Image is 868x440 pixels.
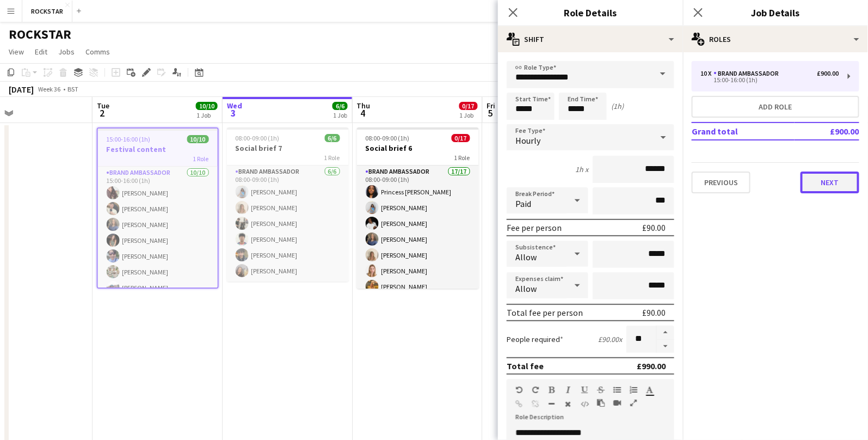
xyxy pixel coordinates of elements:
button: Unordered List [613,386,621,394]
span: Week 36 [36,85,63,93]
span: Fri [487,101,496,111]
button: Previous [692,172,750,193]
span: 5 [485,107,496,119]
div: 1 Job [460,111,477,119]
h3: Job Details [683,5,868,20]
button: Add role [692,96,859,118]
div: Total fee per person [507,307,583,318]
span: 6/6 [325,134,340,142]
div: Roles [683,26,868,52]
app-card-role: Brand Ambassador10/1015:00-16:00 (1h)[PERSON_NAME][PERSON_NAME][PERSON_NAME][PERSON_NAME][PERSON_... [98,167,218,346]
label: People required [507,334,563,344]
span: 6/6 [333,102,348,110]
h1: ROCKSTAR [9,26,71,42]
span: 10/10 [196,102,218,110]
span: 08:00-09:00 (1h) [366,134,410,142]
a: Edit [30,45,52,59]
a: Jobs [54,45,79,59]
button: Bold [548,386,556,394]
span: 2 [95,107,109,119]
div: Brand Ambassador [713,70,783,77]
button: Fullscreen [630,399,637,407]
app-card-role: Brand Ambassador6/608:00-09:00 (1h)[PERSON_NAME][PERSON_NAME][PERSON_NAME][PERSON_NAME][PERSON_NA... [227,166,349,282]
span: Thu [357,101,371,111]
div: Shift [498,26,683,52]
div: 15:00-16:00 (1h) [700,77,839,83]
span: Jobs [58,47,75,57]
div: 1h x [575,164,588,174]
span: 15:00-16:00 (1h) [107,135,151,143]
button: Ordered List [630,386,637,394]
button: Italic [564,386,572,394]
span: 0/17 [459,102,478,110]
td: £900.00 [795,123,859,140]
button: Clear Formatting [564,400,572,408]
div: 1 Job [333,111,347,119]
div: £90.00 [642,307,666,318]
button: Underline [581,386,588,394]
span: Wed [227,101,242,111]
h3: Social brief 7 [227,143,349,153]
button: Increase [657,326,674,340]
button: HTML Code [581,400,588,408]
div: £990.00 [637,360,666,371]
span: Allow [515,283,537,294]
div: Total fee [507,360,544,371]
span: Comms [85,47,110,57]
div: 10 x [700,70,713,77]
div: Fee per person [507,222,562,233]
span: 0/17 [452,134,470,142]
h3: Social brief 6 [357,143,479,153]
h3: Festival content [98,144,218,154]
div: BST [67,85,78,93]
button: Strikethrough [597,386,605,394]
h3: Role Details [498,5,683,20]
div: (1h) [611,101,624,111]
button: Redo [532,386,539,394]
span: Hourly [515,135,540,146]
span: 08:00-09:00 (1h) [236,134,280,142]
span: 10/10 [187,135,209,143]
app-job-card: 15:00-16:00 (1h)10/10Festival content1 RoleBrand Ambassador10/1015:00-16:00 (1h)[PERSON_NAME][PER... [97,127,219,289]
a: Comms [81,45,114,59]
div: £90.00 x [598,334,622,344]
span: Paid [515,198,531,209]
button: ROCKSTAR [22,1,72,22]
span: Allow [515,252,537,262]
div: £900.00 [817,70,839,77]
div: £90.00 [642,222,666,233]
span: 1 Role [324,154,340,162]
button: Decrease [657,340,674,353]
button: Paste as plain text [597,399,605,407]
span: Tue [97,101,109,111]
div: 1 Job [196,111,217,119]
app-job-card: 08:00-09:00 (1h)0/17Social brief 61 RoleBrand Ambassador17/1708:00-09:00 (1h)Princess [PERSON_NAM... [357,127,479,289]
span: View [9,47,24,57]
button: Text Color [646,386,654,394]
button: Horizontal Line [548,400,556,408]
a: View [4,45,28,59]
span: 3 [225,107,242,119]
span: 1 Role [193,155,209,163]
td: Grand total [692,123,795,140]
span: 4 [355,107,371,119]
span: 1 Role [454,154,470,162]
button: Next [801,172,859,193]
button: Undo [515,386,523,394]
span: Edit [35,47,47,57]
app-job-card: 08:00-09:00 (1h)6/6Social brief 71 RoleBrand Ambassador6/608:00-09:00 (1h)[PERSON_NAME][PERSON_NA... [227,127,349,282]
div: [DATE] [9,84,34,95]
button: Insert video [613,399,621,407]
